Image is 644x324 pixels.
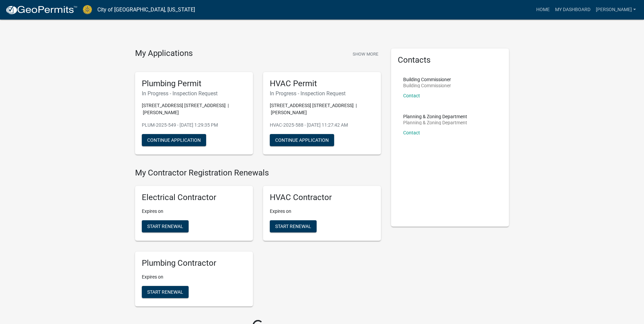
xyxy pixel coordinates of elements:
[350,48,381,60] button: Show More
[270,208,374,215] p: Expires on
[270,134,334,146] button: Continue Application
[142,273,246,281] p: Expires on
[270,193,374,202] h5: HVAC Contractor
[275,224,311,229] span: Start Renewal
[142,220,189,232] button: Start Renewal
[142,90,246,97] h6: In Progress - Inspection Request
[135,168,381,178] h4: My Contractor Registration Renewals
[403,114,467,119] p: Planning & Zoning Department
[270,220,317,232] button: Start Renewal
[270,102,374,116] p: [STREET_ADDRESS] [STREET_ADDRESS] | [PERSON_NAME]
[270,90,374,97] h6: In Progress - Inspection Request
[552,3,593,16] a: My Dashboard
[142,258,246,268] h5: Plumbing Contractor
[83,5,92,14] img: City of Jeffersonville, Indiana
[142,102,246,116] p: [STREET_ADDRESS] [STREET_ADDRESS] | [PERSON_NAME]
[147,289,183,294] span: Start Renewal
[97,4,195,15] a: City of [GEOGRAPHIC_DATA], [US_STATE]
[142,79,246,89] h5: Plumbing Permit
[403,120,467,125] p: Planning & Zoning Department
[270,79,374,89] h5: HVAC Permit
[135,48,193,59] h4: My Applications
[142,193,246,202] h5: Electrical Contractor
[403,83,451,88] p: Building Commissioner
[593,3,639,16] a: [PERSON_NAME]
[147,224,183,229] span: Start Renewal
[398,55,502,65] h5: Contacts
[270,122,374,129] p: HVAC-2025-588 - [DATE] 11:27:42 AM
[142,122,246,129] p: PLUM-2025-549 - [DATE] 1:29:35 PM
[135,168,381,312] wm-registration-list-section: My Contractor Registration Renewals
[534,3,552,16] a: Home
[403,77,451,82] p: Building Commissioner
[142,286,189,298] button: Start Renewal
[403,93,420,98] a: Contact
[403,130,420,135] a: Contact
[142,208,246,215] p: Expires on
[142,134,206,146] button: Continue Application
